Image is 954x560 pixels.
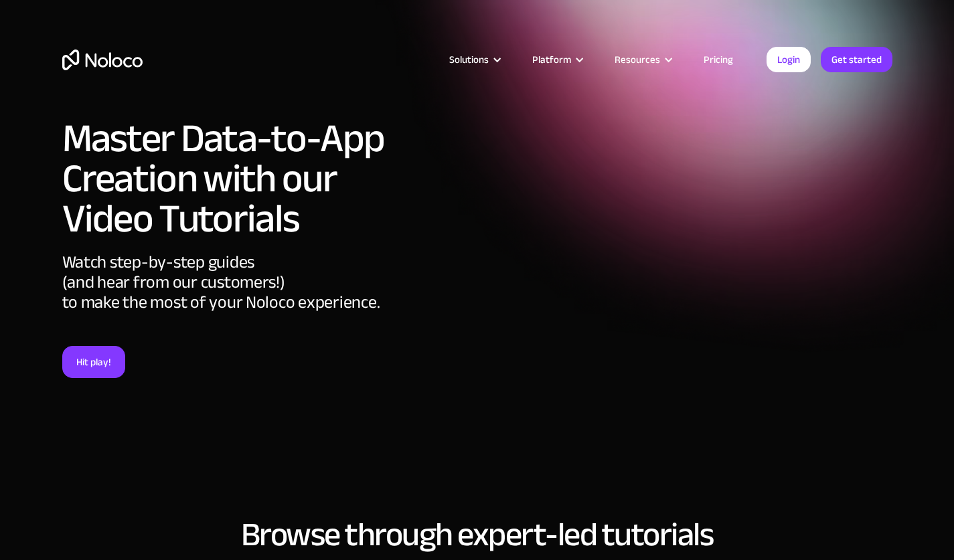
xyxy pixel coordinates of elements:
[532,51,571,68] div: Platform
[62,118,400,239] h1: Master Data-to-App Creation with our Video Tutorials
[62,252,400,346] div: Watch step-by-step guides (and hear from our customers!) to make the most of your Noloco experience.
[449,51,489,68] div: Solutions
[767,47,811,72] a: Login
[62,346,125,378] a: Hit play!
[62,517,892,553] h2: Browse through expert-led tutorials
[687,51,750,68] a: Pricing
[598,51,687,68] div: Resources
[615,51,660,68] div: Resources
[432,51,515,68] div: Solutions
[515,51,598,68] div: Platform
[62,50,143,70] a: home
[821,47,892,72] a: Get started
